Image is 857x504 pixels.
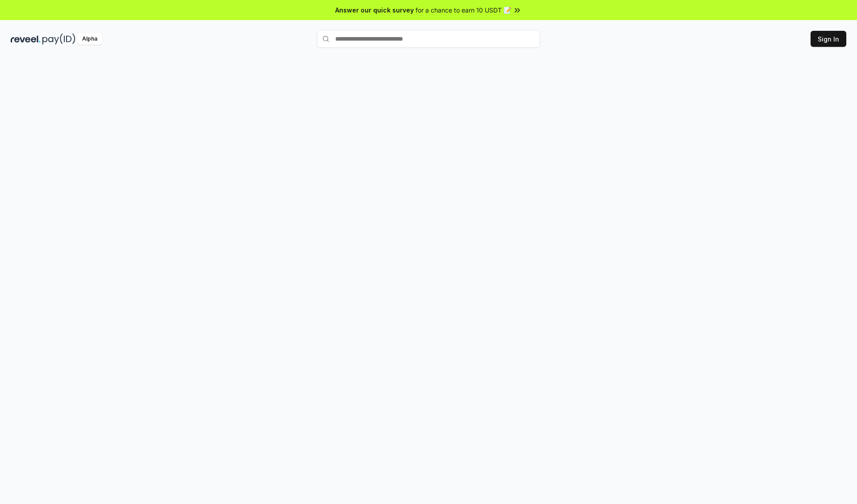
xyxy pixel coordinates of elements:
img: reveel_dark [11,33,41,45]
button: Sign In [811,31,846,47]
span: Answer our quick survey [335,5,414,15]
div: Alpha [77,33,102,45]
img: pay_id [42,33,75,45]
span: for a chance to earn 10 USDT 📝 [416,5,511,15]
